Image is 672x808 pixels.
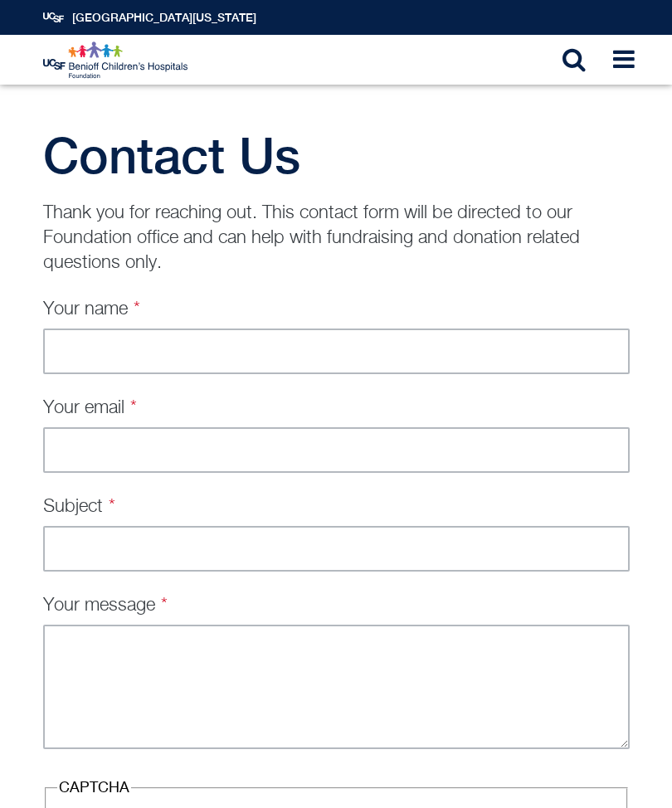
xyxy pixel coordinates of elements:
p: Thank you for reaching out. This contact form will be directed to our Foundation office and can h... [43,201,630,275]
span: Contact Us [43,126,300,184]
label: Your message [43,596,168,615]
img: Logo for UCSF Benioff Children's Hospitals Foundation [43,41,190,79]
label: Your name [43,300,141,319]
legend: CAPTCHA [57,779,131,797]
label: Your email [43,399,138,417]
label: Subject [43,498,116,516]
a: [GEOGRAPHIC_DATA][US_STATE] [72,11,256,24]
